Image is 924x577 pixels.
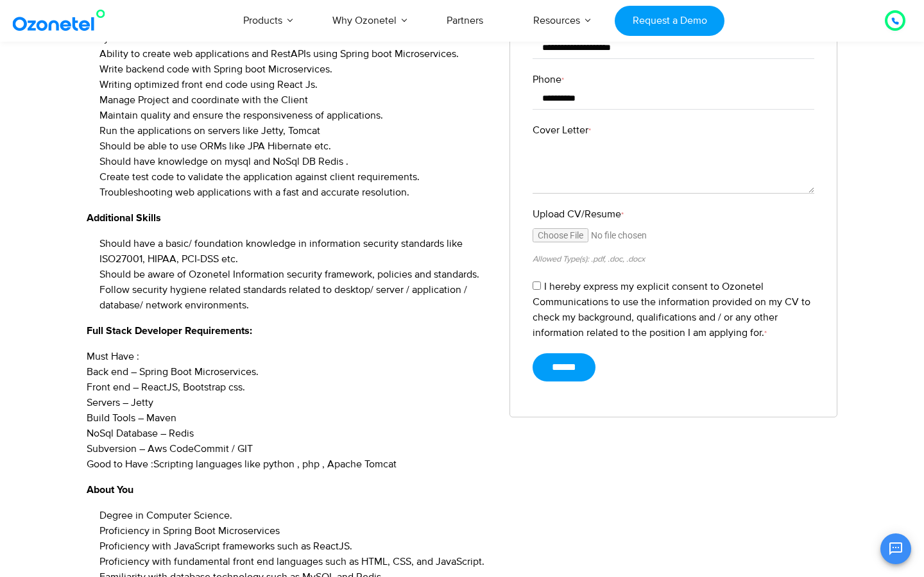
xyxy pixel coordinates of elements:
[99,169,490,185] li: Create test code to validate the application against client requirements.
[533,206,815,222] label: Upload CV/Resume
[87,326,252,336] strong: Full Stack Developer Requirements:
[99,523,490,539] li: Proficiency in Spring Boot Microservices
[533,280,810,339] label: I hereby express my explicit consent to Ozonetel Communications to use the information provided o...
[99,554,490,569] li: Proficiency with fundamental front end languages such as HTML, CSS, and JavaScript.
[87,349,490,472] p: Must Have : Back end – Spring Boot Microservices. Front end – ReactJS, Bootstrap css. Servers – J...
[99,46,490,62] li: Ability to create web applications and RestAPIs using Spring boot Microservices.
[880,533,911,564] button: Open chat
[87,485,133,495] strong: About You
[533,72,815,87] label: Phone
[615,6,724,36] a: Request a Demo
[99,539,490,554] li: Proficiency with JavaScript frameworks such as ReactJS.
[99,92,490,108] li: Manage Project and coordinate with the Client
[533,254,645,264] small: Allowed Type(s): .pdf, .doc, .docx
[99,185,490,200] li: Troubleshooting web applications with a fast and accurate resolution.
[99,123,490,138] li: Run the applications on servers like Jetty, Tomcat
[99,508,490,523] li: Degree in Computer Science.
[99,282,490,313] li: Follow security hygiene related standards related to desktop/ server / application / database/ ne...
[99,267,490,282] li: Should be aware of Ozonetel Information security framework, policies and standards.
[87,213,161,223] strong: Additional Skills
[99,138,490,154] li: Should be able to use ORMs like JPA Hibernate etc.
[533,122,815,138] label: Cover Letter
[99,236,490,267] li: Should have a basic/ foundation knowledge in information security standards like ISO27001, HIPAA,...
[99,77,490,92] li: Writing optimized front end code using React Js.
[99,108,490,123] li: Maintain quality and ensure the responsiveness of applications.
[99,62,490,77] li: Write backend code with Spring boot Microservices.
[99,154,490,169] li: Should have knowledge on mysql and NoSql DB Redis .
